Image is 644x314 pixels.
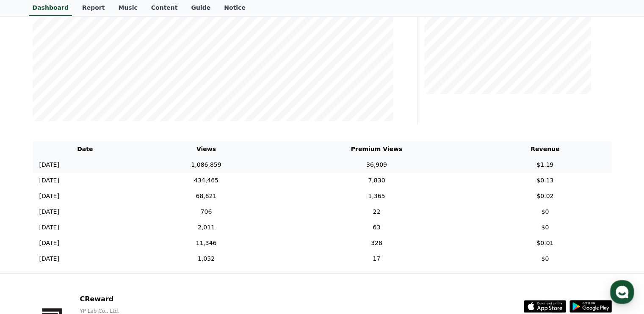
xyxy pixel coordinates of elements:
td: $0.02 [478,188,611,204]
p: [DATE] [39,176,59,185]
td: 36,909 [275,157,478,173]
td: $0 [478,251,611,267]
p: [DATE] [39,207,59,216]
p: [DATE] [39,254,59,263]
td: 22 [275,204,478,220]
td: 7,830 [275,173,478,188]
td: 1,052 [138,251,275,267]
td: 434,465 [138,173,275,188]
p: [DATE] [39,192,59,201]
td: 68,821 [138,188,275,204]
a: Settings [109,244,163,265]
td: $0.13 [478,173,611,188]
th: Premium Views [275,141,478,157]
th: Date [33,141,138,157]
span: Home [22,256,36,263]
td: 706 [138,204,275,220]
td: 2,011 [138,220,275,235]
span: Settings [125,256,146,263]
td: $0.01 [478,235,611,251]
th: Revenue [478,141,611,157]
td: 63 [275,220,478,235]
td: 11,346 [138,235,275,251]
p: [DATE] [39,239,59,248]
th: Views [138,141,275,157]
td: 1,086,859 [138,157,275,173]
a: Home [3,244,56,265]
td: $1.19 [478,157,611,173]
td: 328 [275,235,478,251]
a: Messages [56,244,109,265]
td: 17 [275,251,478,267]
td: $0 [478,204,611,220]
p: [DATE] [39,223,59,232]
p: CReward [80,294,221,304]
td: 1,365 [275,188,478,204]
p: [DATE] [39,160,59,169]
td: $0 [478,220,611,235]
span: Messages [70,257,95,264]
